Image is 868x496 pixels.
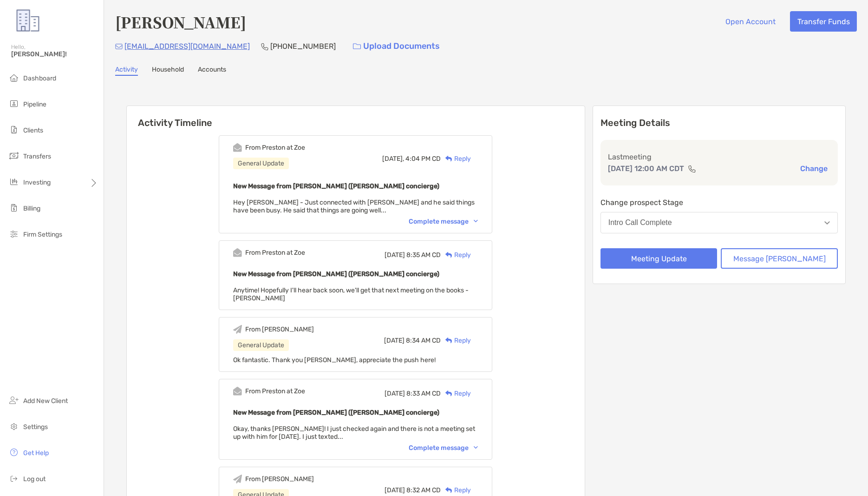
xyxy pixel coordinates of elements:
[8,447,20,458] img: get-help icon
[445,156,452,162] img: Reply icon
[441,154,471,164] div: Reply
[445,487,452,493] img: Reply icon
[441,336,471,345] div: Reply
[233,339,289,351] div: General Update
[23,100,46,108] span: Pipeline
[124,40,250,52] p: [EMAIL_ADDRESS][DOMAIN_NAME]
[233,270,439,278] b: New Message from [PERSON_NAME] ([PERSON_NAME] concierge)
[406,337,441,344] span: 8:34 AM CD
[445,390,452,397] img: Reply icon
[233,158,289,169] div: General Update
[23,449,49,457] span: Get Help
[233,248,242,257] img: Event icon
[23,74,56,82] span: Dashboard
[718,11,783,32] button: Open Account
[152,66,184,76] a: Household
[385,486,405,494] span: [DATE]
[245,387,305,395] div: From Preston at Zoe
[245,475,314,483] div: From [PERSON_NAME]
[600,248,718,269] button: Meeting Update
[8,228,20,239] img: firm-settings icon
[353,43,361,50] img: button icon
[445,252,452,258] img: Reply icon
[688,165,696,172] img: communication type
[406,251,441,259] span: 8:35 AM CD
[797,164,830,173] button: Change
[233,425,475,441] span: Okay, thanks [PERSON_NAME]! I just checked again and there is not a meeting set up with him for [...
[233,356,436,364] span: Ok fantastic. Thank you [PERSON_NAME], appreciate the push here!
[409,444,478,452] div: Complete message
[608,218,672,227] div: Intro Call Complete
[8,150,20,161] img: transfers icon
[233,286,469,302] span: Anytime! Hopefully I'll hear back soon, we'll get that next meeting on the books -[PERSON_NAME]
[261,43,268,50] img: Phone Icon
[8,124,20,135] img: clients icon
[233,182,439,190] b: New Message from [PERSON_NAME] ([PERSON_NAME] concierge)
[233,387,242,396] img: Event icon
[23,231,62,238] span: Firm Settings
[233,325,242,334] img: Event icon
[474,220,478,223] img: Chevron icon
[608,151,830,163] p: Last meeting
[406,390,441,397] span: 8:33 AM CD
[406,486,441,494] span: 8:32 AM CD
[115,66,138,76] a: Activity
[270,40,336,52] p: [PHONE_NUMBER]
[233,409,439,417] b: New Message from [PERSON_NAME] ([PERSON_NAME] concierge)
[384,337,405,344] span: [DATE]
[23,475,46,483] span: Log out
[405,155,441,163] span: 4:04 PM CD
[347,36,446,56] a: Upload Documents
[115,44,123,49] img: Email Icon
[600,212,838,233] button: Intro Call Complete
[23,126,43,134] span: Clients
[23,423,48,431] span: Settings
[441,250,471,260] div: Reply
[385,251,405,259] span: [DATE]
[382,155,404,163] span: [DATE],
[474,446,478,449] img: Chevron icon
[8,395,20,406] img: add_new_client icon
[11,4,45,37] img: Zoe Logo
[245,144,305,152] div: From Preston at Zoe
[8,421,20,432] img: settings icon
[445,337,452,344] img: Reply icon
[8,176,20,187] img: investing icon
[824,221,830,225] img: Open dropdown arrow
[127,106,585,128] h6: Activity Timeline
[8,202,20,213] img: billing icon
[409,218,478,225] div: Complete message
[600,197,838,208] p: Change prospect Stage
[23,397,68,405] span: Add New Client
[385,390,405,397] span: [DATE]
[23,152,51,160] span: Transfers
[23,179,51,186] span: Investing
[8,98,20,109] img: pipeline icon
[8,473,20,484] img: logout icon
[115,11,246,33] h4: [PERSON_NAME]
[245,325,314,333] div: From [PERSON_NAME]
[245,249,305,257] div: From Preston at Zoe
[441,485,471,495] div: Reply
[233,143,242,152] img: Event icon
[608,163,684,174] p: [DATE] 12:00 AM CDT
[441,389,471,398] div: Reply
[198,66,226,76] a: Accounts
[8,72,20,83] img: dashboard icon
[790,11,857,32] button: Transfer Funds
[233,198,475,214] span: Hey [PERSON_NAME] - Just connected with [PERSON_NAME] and he said things have been busy. He said ...
[233,475,242,483] img: Event icon
[600,117,838,129] p: Meeting Details
[11,50,98,58] span: [PERSON_NAME]!
[721,248,838,269] button: Message [PERSON_NAME]
[23,205,40,212] span: Billing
